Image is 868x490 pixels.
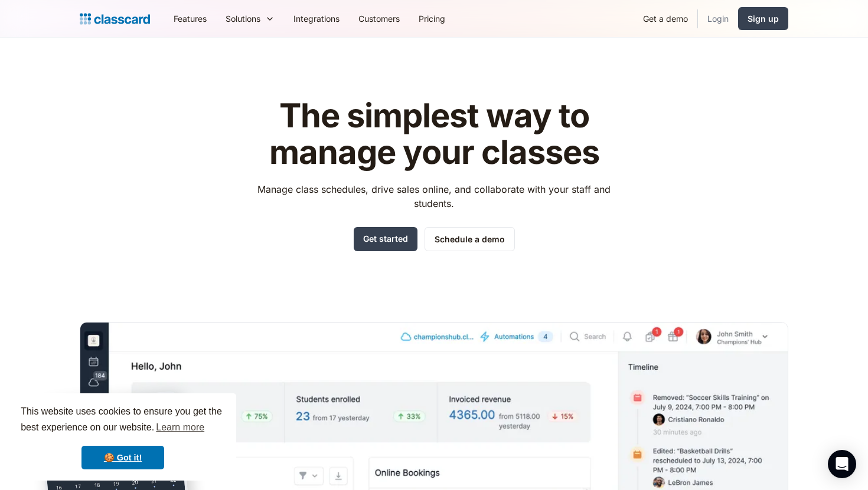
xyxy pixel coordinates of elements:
a: learn more about cookies [154,419,206,436]
h1: The simplest way to manage your classes [247,98,622,170]
a: Sign up [738,7,788,30]
div: Solutions [226,12,260,25]
a: Login [698,5,738,32]
div: Open Intercom Messenger [828,450,856,478]
a: home [80,11,150,27]
a: Pricing [409,5,455,32]
a: Features [164,5,216,32]
a: Integrations [284,5,349,32]
a: Get started [354,227,417,251]
a: Schedule a demo [425,227,515,251]
a: Customers [349,5,409,32]
a: Get a demo [634,5,697,32]
span: This website uses cookies to ensure you get the best experience on our website. [21,405,225,436]
div: Solutions [216,5,284,32]
div: Sign up [748,12,779,25]
p: Manage class schedules, drive sales online, and collaborate with your staff and students. [247,182,622,211]
a: dismiss cookie message [81,446,164,469]
div: cookieconsent [9,393,236,481]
